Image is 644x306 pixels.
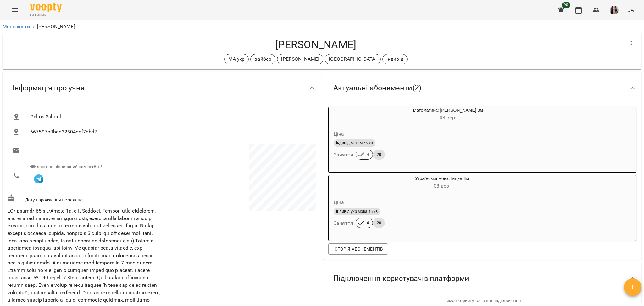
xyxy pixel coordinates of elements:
[329,107,537,167] button: Математика: [PERSON_NAME] 3м08 вер- Цінаіндивід матем 45 хвЗаняття420
[329,55,377,63] p: [GEOGRAPHIC_DATA]
[228,55,245,63] p: МА укр
[334,198,344,207] h6: Ціна
[277,54,323,64] div: [PERSON_NAME]
[610,6,619,14] img: 23d2127efeede578f11da5c146792859.jpg
[625,4,636,16] button: UA
[334,150,353,159] h6: Заняття
[33,23,35,31] li: /
[281,55,319,63] p: [PERSON_NAME]
[6,193,162,204] div: Дату народження не задано
[3,72,321,104] div: Інформація про учня
[30,13,62,17] span: For Business
[359,175,525,190] div: Українська мова: Індив 3м
[627,7,634,13] span: UA
[329,175,359,190] div: Українська мова: Індив 3м
[13,83,85,93] span: Інформація про учня
[562,2,570,8] span: 90
[3,23,641,31] nav: breadcrumb
[254,55,271,63] p: вайбер
[334,140,375,146] span: індивід матем 45 хв
[30,3,62,12] img: Voopty Logo
[440,115,456,121] span: 08 вер -
[373,220,385,226] span: 20
[30,170,47,187] button: Клієнт підписаний на VooptyBot
[328,243,388,255] button: Історія абонементів
[30,164,102,169] span: Клієнт не підписаний на ViberBot!
[323,72,641,104] div: Актуальні абонементи(2)
[386,55,403,63] p: Індивід
[37,23,75,31] p: [PERSON_NAME]
[334,219,353,228] h6: Заняття
[325,54,381,64] div: [GEOGRAPHIC_DATA]
[382,54,408,64] div: Індивід
[334,209,380,214] span: індивід укр мова 45 хв
[363,220,373,226] span: 4
[329,175,525,235] button: Українська мова: Індив 3м08 вер- Цінаіндивід укр мова 45 хвЗаняття420
[323,262,641,295] div: Підключення користувачів платформи
[434,183,450,189] span: 08 вер -
[359,107,537,122] div: Математика: [PERSON_NAME] 3м
[333,83,421,93] span: Актуальні абонементи ( 2 )
[250,54,275,64] div: вайбер
[224,54,249,64] div: МА укр
[34,174,43,184] img: Telegram
[8,38,624,51] h4: [PERSON_NAME]
[363,152,373,157] span: 4
[333,274,469,283] span: Підключення користувачів платформи
[333,245,383,253] span: Історія абонементів
[328,297,636,304] p: Немає користувачів для підключення
[334,130,344,139] h6: Ціна
[329,107,359,122] div: Математика: Індив 3м
[30,113,311,121] span: Gelios School
[8,3,23,18] button: Menu
[3,24,30,30] a: Мої клієнти
[373,152,385,157] span: 20
[30,128,311,136] span: 667597b9bde32504cdf7dbd7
